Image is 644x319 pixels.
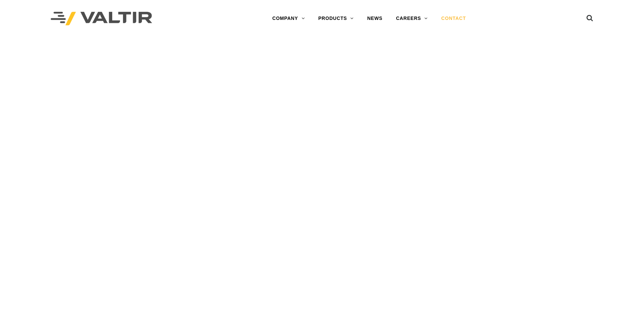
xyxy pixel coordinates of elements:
img: Valtir [51,12,152,26]
a: CAREERS [389,12,434,25]
a: NEWS [360,12,389,25]
a: PRODUCTS [311,12,360,25]
a: COMPANY [265,12,311,25]
a: CONTACT [434,12,473,25]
